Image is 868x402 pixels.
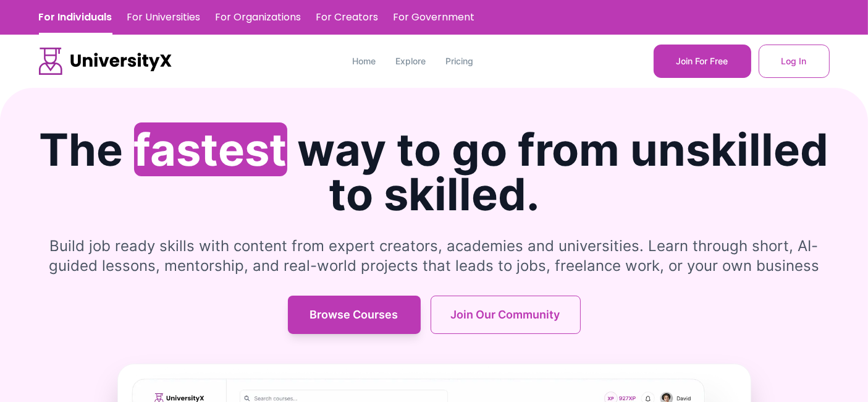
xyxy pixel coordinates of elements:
[395,55,426,67] a: Explore
[654,45,751,78] button: Join For Free
[39,48,172,75] img: UniversityX
[352,55,376,67] a: Home
[39,127,830,216] h1: The way to go from unskilled to skilled.
[39,236,830,276] p: Build job ready skills with content from expert creators, academies and universities. Learn throu...
[445,55,473,67] a: Pricing
[759,45,830,78] button: Log In
[134,122,287,176] span: fastest
[288,296,421,334] button: Browse Courses
[431,296,581,334] button: Join Our Community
